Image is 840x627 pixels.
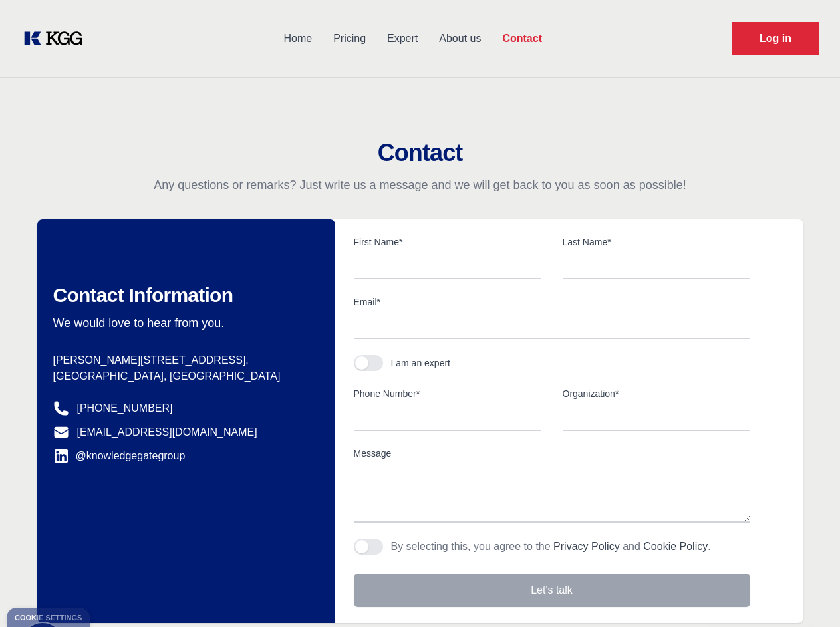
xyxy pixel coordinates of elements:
a: About us [428,21,491,56]
label: Email* [354,295,750,309]
p: Any questions or remarks? Just write us a message and we will get back to you as soon as possible! [16,177,824,193]
a: @knowledgegategroup [53,448,186,464]
div: Cookie settings [15,614,82,622]
button: Let's talk [354,574,750,607]
a: Home [273,21,323,56]
a: Privacy Policy [553,541,620,552]
a: Expert [376,21,428,56]
label: First Name* [354,235,541,249]
a: [PHONE_NUMBER] [77,400,173,416]
div: I am an expert [391,356,451,370]
label: Message [354,447,750,460]
a: Cookie Policy [643,541,708,552]
h2: Contact Information [53,283,314,307]
a: [EMAIL_ADDRESS][DOMAIN_NAME] [77,424,257,440]
p: [PERSON_NAME][STREET_ADDRESS], [53,352,314,368]
label: Last Name* [563,235,750,249]
a: KOL Knowledge Platform: Talk to Key External Experts (KEE) [21,28,93,49]
iframe: Chat Widget [773,563,840,627]
p: [GEOGRAPHIC_DATA], [GEOGRAPHIC_DATA] [53,368,314,384]
h2: Contact [16,140,824,166]
label: Phone Number* [354,387,541,400]
label: Organization* [563,387,750,400]
p: By selecting this, you agree to the and . [391,539,711,555]
a: Request Demo [732,22,819,55]
a: Contact [491,21,553,56]
a: Pricing [323,21,376,56]
p: We would love to hear from you. [53,315,314,331]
